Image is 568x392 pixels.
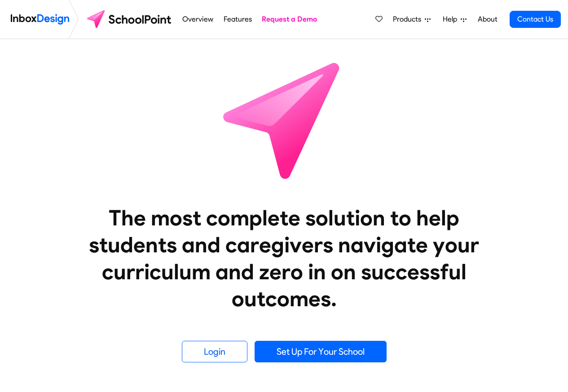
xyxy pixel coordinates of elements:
[260,10,320,28] a: Request a Demo
[475,10,500,28] a: About
[510,11,561,28] a: Contact Us
[180,10,216,28] a: Overview
[439,10,470,28] a: Help
[443,14,461,25] span: Help
[71,204,498,312] heading: The most complete solution to help students and caregivers navigate your curriculum and zero in o...
[221,10,254,28] a: Features
[393,14,425,25] span: Products
[255,341,387,362] a: Set Up For Your School
[389,10,434,28] a: Products
[182,341,247,362] a: Login
[83,9,177,30] img: schoolpoint logo
[203,39,365,201] img: icon_schoolpoint.svg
